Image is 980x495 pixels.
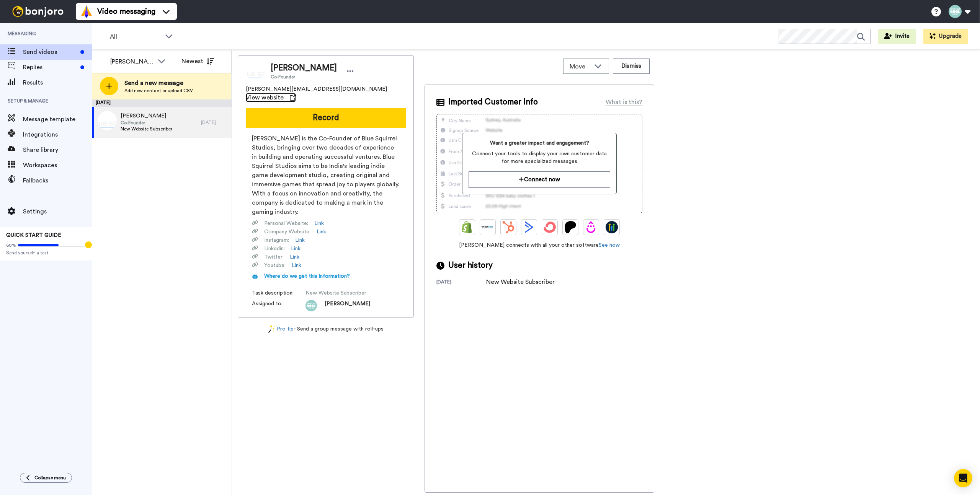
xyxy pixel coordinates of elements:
[34,475,66,481] span: Collapse menu
[110,32,161,41] span: All
[23,78,92,87] span: Results
[469,139,610,147] span: Want a greater impact and engagement?
[20,473,72,483] button: Collapse menu
[264,245,285,252] span: Linkedin :
[264,236,289,244] span: Instagram :
[6,233,61,238] span: QUICK START GUIDE
[271,62,337,74] span: [PERSON_NAME]
[523,221,535,233] img: ActiveCampaign
[9,6,67,17] img: bj-logo-header-white.svg
[564,221,577,233] img: Patreon
[264,228,310,236] span: Company Website :
[238,325,414,333] div: - Send a group message with roll-ups
[264,274,350,279] span: Where do we get this information?
[613,59,650,74] button: Dismiss
[92,99,232,107] div: [DATE]
[80,5,93,18] img: vm-color.svg
[305,289,378,297] span: New Website Subscriber
[606,98,642,107] div: What is this?
[544,221,556,233] img: ConvertKit
[292,262,301,269] a: Link
[923,29,968,44] button: Upgrade
[176,54,220,69] button: Newest
[314,220,324,227] a: Link
[246,85,387,93] span: [PERSON_NAME][EMAIL_ADDRESS][DOMAIN_NAME]
[98,111,117,130] img: fe226b5d-29fe-4920-94c7-9246f07fc004.png
[268,325,294,333] a: Pro tip
[121,112,172,120] span: [PERSON_NAME]
[436,241,642,249] span: [PERSON_NAME] connects with all your other software
[954,469,972,487] div: Open Intercom Messenger
[23,207,92,216] span: Settings
[448,96,538,108] span: Imported Customer Info
[599,243,620,248] a: See how
[606,221,618,233] img: GoHighLevel
[305,300,317,311] img: ACg8ocJEpRqEkl9kWdgX57nUqj6OLuqkcJqIhXq8Q4aDTeQRikrPUIQ=s96-c
[570,62,590,71] span: Move
[290,253,299,261] a: Link
[124,78,193,88] span: Send a new message
[585,221,597,233] img: Drip
[246,108,406,128] button: Record
[23,176,92,185] span: Fallbacks
[252,300,305,311] span: Assigned to:
[85,241,92,248] div: Tooltip anchor
[23,47,77,57] span: Send videos
[6,250,86,256] span: Send yourself a test
[246,62,265,81] img: Image of Reema Maheshwari
[502,221,514,233] img: Hubspot
[486,277,555,287] div: New Website Subscriber
[124,88,193,94] span: Add new contact or upload CSV
[469,171,610,188] button: Connect now
[264,253,284,261] span: Twitter :
[23,145,92,155] span: Share library
[121,120,172,126] span: Co-Founder
[295,236,305,244] a: Link
[23,161,92,170] span: Workspaces
[23,63,77,72] span: Replies
[110,57,154,66] div: [PERSON_NAME]
[878,29,916,44] button: Invite
[291,245,301,252] a: Link
[325,300,370,311] span: [PERSON_NAME]
[271,74,337,80] span: Co-Founder
[482,221,494,233] img: Ontraport
[461,221,473,233] img: Shopify
[264,220,308,227] span: Personal Website :
[6,242,16,248] span: 60%
[252,134,400,217] span: [PERSON_NAME] is the Co-Founder of Blue Squirrel Studios, bringing over two decades of experience...
[23,115,92,124] span: Message template
[469,150,610,165] span: Connect your tools to display your own customer data for more specialized messages
[268,325,275,333] img: magic-wand.svg
[448,260,493,271] span: User history
[436,279,486,287] div: [DATE]
[317,228,326,236] a: Link
[97,6,155,17] span: Video messaging
[23,130,92,139] span: Integrations
[246,93,296,102] a: View website
[252,289,305,297] span: Task description :
[121,126,172,132] span: New Website Subscriber
[246,93,284,102] span: View website
[264,262,286,269] span: Youtube :
[201,119,228,125] div: [DATE]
